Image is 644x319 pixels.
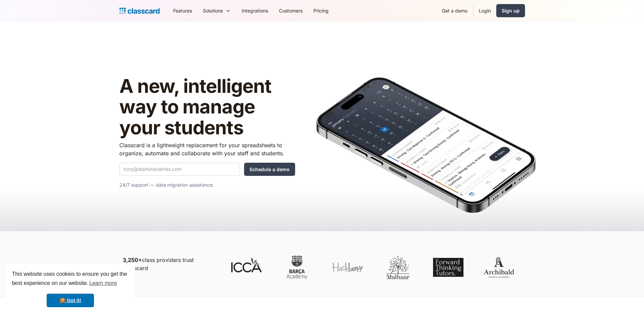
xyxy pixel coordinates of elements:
[473,3,496,18] a: Login
[88,278,118,288] a: learn more about cookies
[236,3,273,18] a: Integrations
[123,257,142,263] strong: 3,250+
[436,3,473,18] a: Get a demo
[119,181,295,189] p: 24/7 support — data migration assistance.
[119,163,295,176] form: Quick Demo Form
[5,264,135,314] div: cookieconsent
[197,3,236,18] div: Solutions
[12,270,129,288] span: This website uses cookies to ensure you get the best experience on our website.
[203,7,223,14] div: Solutions
[308,3,334,18] a: Pricing
[47,294,94,307] a: dismiss cookie message
[168,3,197,18] a: Features
[119,163,240,176] input: tony@starkindustries.com
[244,163,295,176] input: Schedule a demo
[502,7,520,14] div: Sign up
[123,256,217,272] p: class providers trust Classcard
[119,6,160,16] a: home
[273,3,308,18] a: Customers
[119,141,295,157] p: Classcard is a lightweight replacement for your spreadsheets to organize, automate and collaborat...
[496,4,525,17] a: Sign up
[119,76,295,138] h1: A new, intelligent way to manage your students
